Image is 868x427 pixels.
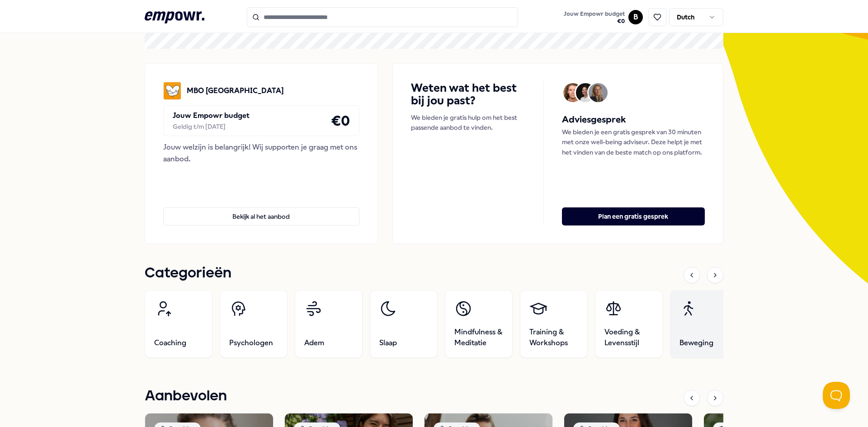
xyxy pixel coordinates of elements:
[562,127,705,157] p: We bieden je een gratis gesprek van 30 minuten met onze well-being adviseur. Deze helpt je met he...
[445,290,513,358] a: Mindfulness & Meditatie
[187,85,284,97] p: MBO [GEOGRAPHIC_DATA]
[628,10,643,24] button: B
[604,327,653,348] span: Voeding & Levensstijl
[454,327,503,348] span: Mindfulness & Meditatie
[411,82,525,107] h4: Weten wat het best bij jou past?
[576,83,595,102] img: Avatar
[173,122,250,131] div: Geldig t/m [DATE]
[595,290,663,358] a: Voeding & Levensstijl
[823,382,850,409] iframe: Help Scout Beacon - Open
[145,262,231,285] h1: Categorieën
[564,10,625,18] span: Jouw Empowr budget
[173,110,250,122] p: Jouw Empowr budget
[163,141,359,164] div: Jouw welzijn is belangrijk! Wij supporten je graag met ons aanbod.
[145,290,212,358] a: Coaching
[564,18,625,25] span: € 0
[220,290,288,358] a: Psychologen
[229,338,273,348] span: Psychologen
[520,290,588,358] a: Training & Workshops
[560,8,628,27] a: Jouw Empowr budget€0
[331,109,350,132] h4: € 0
[163,193,359,225] a: Bekijk al het aanbod
[562,9,627,27] button: Jouw Empowr budget€0
[304,338,324,348] span: Adem
[562,113,705,127] h5: Adviesgesprek
[145,385,227,408] h1: Aanbevolen
[154,338,186,348] span: Coaching
[562,207,705,225] button: Plan een gratis gesprek
[563,83,582,102] img: Avatar
[370,290,438,358] a: Slaap
[529,327,578,348] span: Training & Workshops
[295,290,363,358] a: Adem
[163,207,359,225] button: Bekijk al het aanbod
[670,290,738,358] a: Beweging
[411,113,525,133] p: We bieden je gratis hulp om het best passende aanbod te vinden.
[247,7,518,27] input: Search for products, categories or subcategories
[163,82,181,100] img: MBO Amersfoort
[589,83,608,102] img: Avatar
[679,338,713,348] span: Beweging
[379,338,397,348] span: Slaap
